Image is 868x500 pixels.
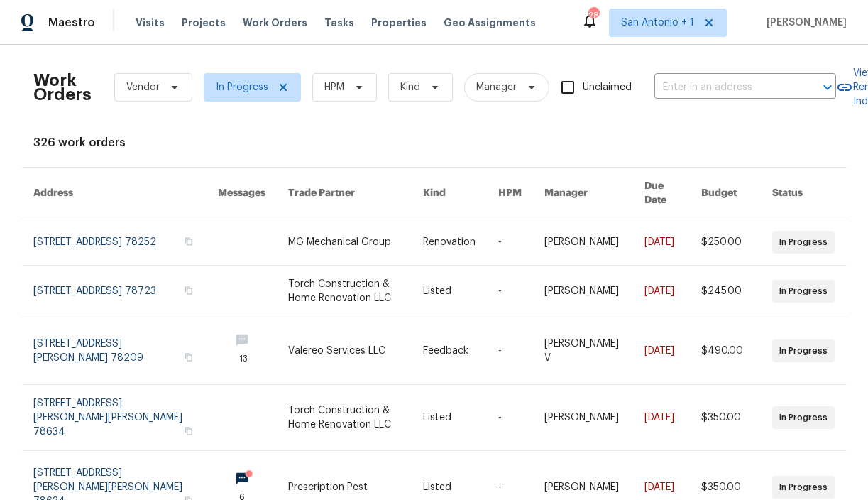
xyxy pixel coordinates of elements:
span: Geo Assignments [444,16,536,30]
th: Status [761,168,846,219]
td: - [487,266,533,317]
td: [PERSON_NAME] [533,219,633,266]
span: Manager [476,80,517,94]
span: Projects [182,16,226,30]
th: Kind [412,168,487,219]
span: HPM [324,80,344,94]
span: Work Orders [243,16,307,30]
span: Tasks [324,18,354,28]
th: Messages [207,168,277,219]
span: Kind [400,80,420,94]
span: Vendor [126,80,160,94]
th: HPM [487,168,533,219]
span: Properties [371,16,427,30]
th: Due Date [633,168,691,219]
td: - [487,317,533,385]
td: Renovation [412,219,487,266]
th: Address [22,168,207,219]
button: Open [818,77,837,97]
td: Torch Construction & Home Renovation LLC [277,385,411,451]
td: [PERSON_NAME] [533,266,633,317]
button: Copy Address [182,235,195,248]
span: [PERSON_NAME] [761,16,847,30]
td: - [487,219,533,266]
button: Copy Address [182,284,195,297]
td: MG Mechanical Group [277,219,411,266]
td: Valereo Services LLC [277,317,411,385]
th: Manager [533,168,633,219]
span: Visits [136,16,165,30]
div: 28 [588,9,598,23]
span: Unclaimed [583,80,632,95]
th: Budget [690,168,761,219]
button: Copy Address [182,351,195,364]
input: Enter in an address [654,77,796,99]
td: Listed [412,266,487,317]
th: Trade Partner [277,168,411,219]
span: In Progress [216,80,268,94]
td: Feedback [412,317,487,385]
td: Torch Construction & Home Renovation LLC [277,266,411,317]
td: - [487,385,533,451]
div: 326 work orders [33,136,835,150]
td: [PERSON_NAME] [533,385,633,451]
span: San Antonio + 1 [621,16,694,30]
td: [PERSON_NAME] V [533,317,633,385]
td: Listed [412,385,487,451]
span: Maestro [48,16,95,30]
button: Copy Address [182,425,195,437]
h2: Work Orders [33,73,92,102]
